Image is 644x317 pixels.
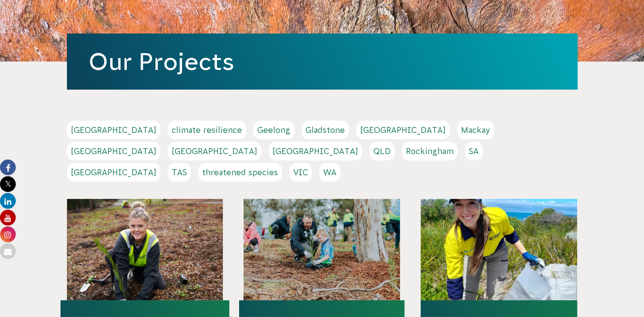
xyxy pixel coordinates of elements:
[67,163,160,182] a: [GEOGRAPHIC_DATA]
[269,142,362,160] a: [GEOGRAPHIC_DATA]
[168,121,246,139] a: climate resilience
[67,142,160,160] a: [GEOGRAPHIC_DATA]
[457,121,494,139] a: Mackay
[67,121,160,139] a: [GEOGRAPHIC_DATA]
[402,142,458,160] a: Rockingham
[319,163,340,182] a: WA
[289,163,312,182] a: VIC
[465,142,483,160] a: SA
[369,142,395,160] a: QLD
[89,48,234,75] a: Our Projects
[356,121,450,139] a: [GEOGRAPHIC_DATA]
[168,163,191,182] a: TAS
[302,121,349,139] a: Gladstone
[198,163,282,182] a: threatened species
[168,142,261,160] a: [GEOGRAPHIC_DATA]
[253,121,294,139] a: Geelong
